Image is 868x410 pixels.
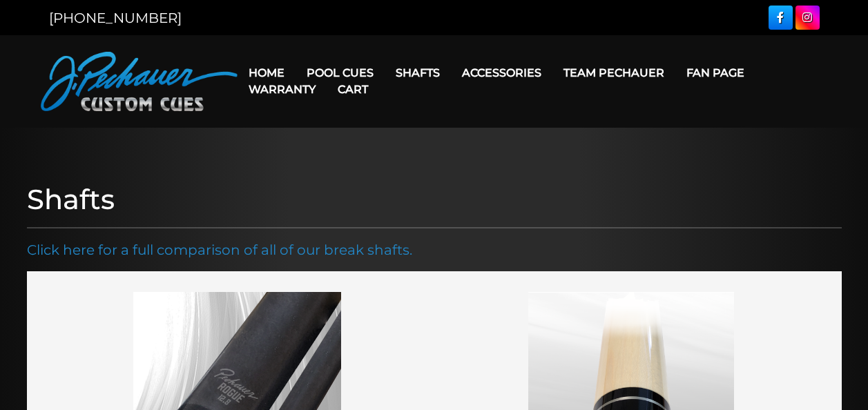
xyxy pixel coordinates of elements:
[41,52,238,111] img: Pechauer Custom Cues
[49,10,182,26] a: [PHONE_NUMBER]
[451,55,552,90] a: Accessories
[327,72,379,107] a: Cart
[238,55,296,90] a: Home
[675,55,755,90] a: Fan Page
[27,183,842,216] h1: Shafts
[385,55,451,90] a: Shafts
[27,242,412,258] a: Click here for a full comparison of all of our break shafts.
[238,72,327,107] a: Warranty
[296,55,385,90] a: Pool Cues
[552,55,675,90] a: Team Pechauer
